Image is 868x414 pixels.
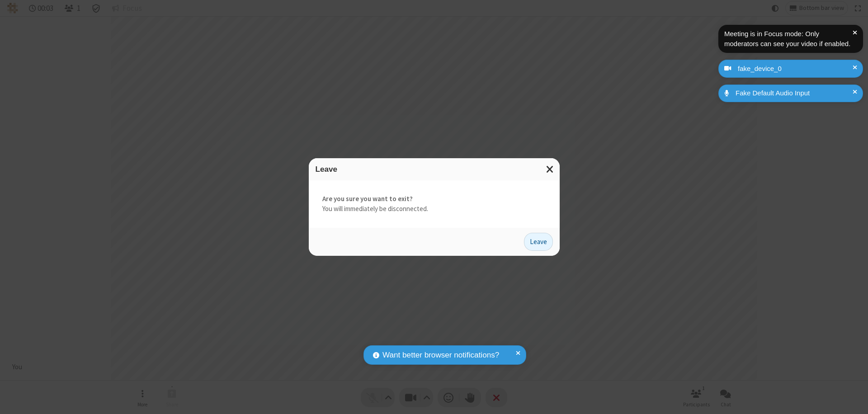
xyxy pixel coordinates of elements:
h3: Leave [316,165,553,174]
div: You will immediately be disconnected. [309,180,560,228]
strong: Are you sure you want to exit? [322,194,546,204]
button: Leave [524,233,553,251]
button: Close modal [541,158,560,180]
div: Meeting is in Focus mode: Only moderators can see your video if enabled. [724,29,853,49]
div: fake_device_0 [735,64,856,74]
span: Want better browser notifications? [382,349,499,361]
div: Fake Default Audio Input [732,88,856,99]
